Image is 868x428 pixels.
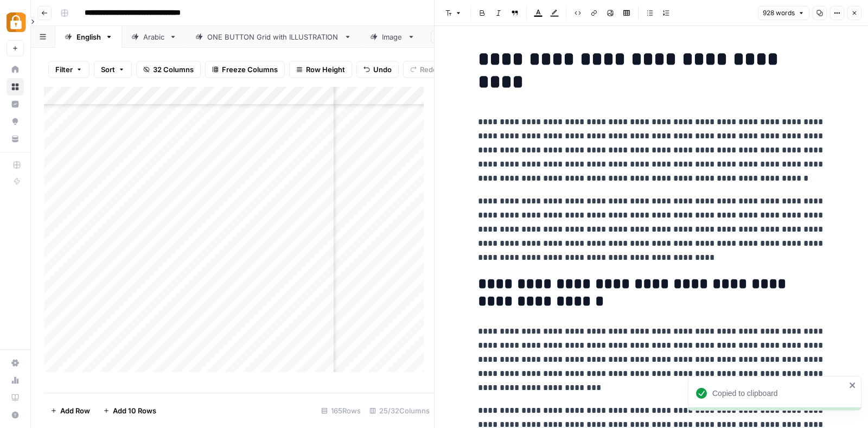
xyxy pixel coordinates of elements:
button: Undo [356,61,399,78]
a: Image [361,26,424,48]
button: 32 Columns [136,61,201,78]
a: Arabic [122,26,186,48]
div: ONE BUTTON Grid with ILLUSTRATION [207,31,340,42]
span: Add 10 Rows [113,405,156,416]
a: Browse [7,78,24,95]
a: Opportunities [7,113,24,130]
button: Row Height [289,61,352,78]
button: Filter [48,61,90,78]
span: Redo [420,64,437,75]
span: Add Row [60,405,90,416]
button: Add Row [44,402,97,419]
div: 25/32 Columns [365,402,434,419]
button: Help + Support [7,406,24,424]
span: Filter [55,64,73,75]
div: Copied to clipboard [712,388,846,399]
a: English [55,26,122,48]
button: Redo [403,61,444,78]
a: Learning Hub [7,389,24,406]
div: Image [382,31,403,42]
button: close [849,381,857,389]
a: Home [7,61,24,78]
a: Insights [7,95,24,113]
span: Row Height [306,64,345,75]
span: 928 words [763,8,795,18]
div: Arabic [143,31,165,42]
button: Freeze Columns [205,61,285,78]
button: 928 words [758,6,809,20]
span: Undo [373,64,392,75]
img: Adzz Logo [7,12,26,32]
button: Add 10 Rows [97,402,163,419]
a: Your Data [7,130,24,148]
div: 165 Rows [317,402,365,419]
a: Settings [7,354,24,372]
div: English [76,31,101,42]
span: 32 Columns [153,64,194,75]
span: Sort [101,64,115,75]
a: Usage [7,372,24,389]
button: Sort [94,61,132,78]
span: Freeze Columns [222,64,278,75]
button: Workspace: Adzz [7,9,24,36]
a: ONE BUTTON Grid with ILLUSTRATION [186,26,361,48]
